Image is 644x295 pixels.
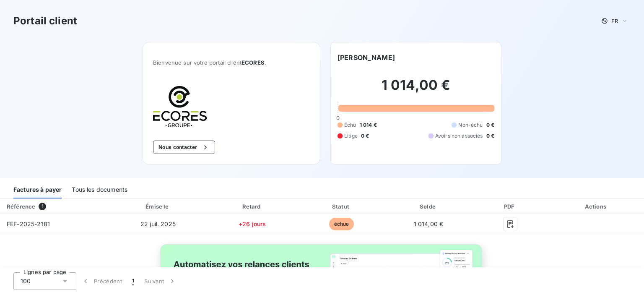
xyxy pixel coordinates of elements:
[414,220,444,227] span: 1 014,00 €
[209,202,296,211] div: Retard
[387,202,470,211] div: Solde
[13,181,62,198] div: Factures à payer
[338,77,494,102] h2: 1 014,00 €
[435,132,483,140] span: Avoirs non associés
[338,52,395,63] h6: [PERSON_NAME]
[140,220,176,227] span: 22 juil. 2025
[153,59,310,66] span: Bienvenue sur votre portail client .
[127,272,139,290] button: 1
[153,86,207,127] img: Company logo
[361,132,369,140] span: 0 €
[72,181,127,198] div: Tous les documents
[241,59,265,66] span: ECORES
[486,121,494,129] span: 0 €
[7,220,50,227] span: FEF-2025-2181
[139,272,182,290] button: Suivant
[21,277,31,285] span: 100
[336,115,340,121] span: 0
[39,203,46,210] span: 1
[458,121,483,129] span: Non-échu
[76,272,127,290] button: Précédent
[7,203,35,210] div: Référence
[153,141,215,154] button: Nous contacter
[344,132,358,140] span: Litige
[611,18,618,24] span: FR
[239,220,266,227] span: +26 jours
[551,202,642,211] div: Actions
[329,218,354,230] span: échue
[360,121,377,129] span: 1 014 €
[473,202,547,211] div: PDF
[486,132,494,140] span: 0 €
[299,202,384,211] div: Statut
[132,277,134,285] span: 1
[13,13,77,29] h3: Portail client
[111,202,205,211] div: Émise le
[344,121,356,129] span: Échu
